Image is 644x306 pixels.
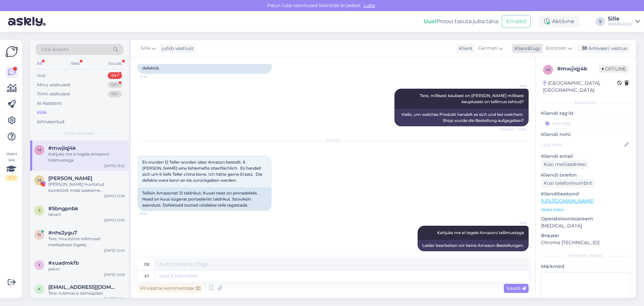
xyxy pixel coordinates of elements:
div: Aktiivne [539,15,580,28]
div: Tellisin Amazonist 12 taldrikut. Kuuel neist on pinnadefekt. Need on kuus sügavat portselanist ta... [138,187,272,211]
p: Brauser [541,232,631,239]
div: Web [69,59,81,68]
div: [DATE] 12:55 [104,218,125,223]
div: 2 / 3 [5,175,17,181]
span: Nähtud ✓ 14:02 [500,127,527,132]
div: Tiimi vestlused [37,91,70,97]
span: 5 [38,208,41,213]
span: Luba [362,2,377,8]
p: Märkmed [541,263,631,270]
span: German [478,45,497,52]
p: Kliendi nimi [541,131,631,138]
div: [DATE] 12:09 [104,272,125,277]
div: Minu vestlused [37,82,70,88]
div: [DATE] [138,138,529,144]
div: [PERSON_NAME] olid 6 plaadil pinnal selgelt nähtavad defektid. [138,56,272,74]
div: Küsi meiliaadressi [541,160,589,169]
input: Lisa nimi [541,141,623,148]
div: AI Assistent [37,100,62,107]
div: de [144,259,150,270]
div: All [36,59,43,68]
span: #xuadmkfb [48,260,79,266]
span: Kõik vestlused [65,130,94,136]
div: et [145,270,149,282]
p: Klienditeekond [541,190,631,198]
div: Arhiveeri vestlus [578,44,630,53]
div: Kliendi info [541,100,631,106]
span: Mari Klst [48,175,92,181]
p: Vaata edasi ... [541,207,631,213]
span: Saada [506,285,526,291]
span: 13:51 [140,74,165,79]
div: Kõik [37,109,47,116]
span: Estonian [546,45,567,52]
div: Uus [37,72,45,79]
p: Kliendi tag'id [541,110,631,117]
div: [GEOGRAPHIC_DATA], [GEOGRAPHIC_DATA] [543,80,617,94]
div: 99+ [108,72,122,79]
div: 99+ [108,91,122,97]
a: [URL][DOMAIN_NAME] [541,198,594,204]
div: HOME4YOU [608,21,633,27]
span: n [38,232,41,237]
div: Leider bearbeiten wir keine Amazon-Bestellungen. [418,240,529,251]
span: #nhs2ygu7 [48,230,77,236]
button: Emailid [502,15,531,28]
div: Klienditugi [512,45,540,52]
div: Hallo, um welches Produkt handelt es sich und bei welchem ​​Shop wurde die Bestellung aufgegeben? [394,109,529,126]
span: x [38,262,41,267]
div: juhib vestlust [159,45,194,52]
div: tänan! [48,212,125,218]
a: SilleHOME4YOU [608,16,640,27]
p: Kliendi email [541,153,631,160]
div: Klient [456,45,473,52]
div: Arhiveeritud [37,119,64,125]
p: Chrome [TECHNICAL_ID] [541,239,631,246]
div: [DATE] 13:52 [104,163,125,168]
span: k [38,287,41,292]
div: 99+ [108,82,122,88]
div: S [596,17,605,26]
span: Es wurden 12 Teller wurden über Amazon bestellt. 6 [PERSON_NAME] eine fehlerhafte oberflächlich. ... [142,160,263,183]
span: m [38,147,41,152]
div: Privaatne kommentaar [138,284,203,293]
div: # mwjiqj4k [557,65,599,73]
span: #5bngpnbk [48,206,78,212]
div: [DATE] 12:42 [104,248,125,253]
div: [DATE] 16:20 [104,296,125,301]
div: Tere, tulemas e-esmaspäev [48,290,125,296]
b: Uus! [424,18,436,25]
div: [PERSON_NAME] huvitatud koostööst mida saaksime sotsiaalmeedias oma plikadega jagada, siis oleme ... [48,181,125,193]
div: Sille [608,16,633,21]
img: Askly Logo [5,45,18,58]
div: Tere, muutsime tellimusel meiliadressi õigeks. [48,236,125,248]
input: Lisa tag [541,118,631,128]
div: [DATE] 12:56 [104,193,125,199]
span: Offline [599,65,629,73]
p: Operatsioonisüsteem [541,215,631,222]
span: kitty1403@mail.ru [48,284,118,290]
div: Vaata siia [5,151,17,181]
p: Kliendi telefon [541,172,631,179]
div: [PERSON_NAME] [541,253,631,259]
div: Küsi telefoninumbrit [541,179,595,188]
span: Sille [141,45,150,52]
span: M [38,178,41,183]
div: Socials [107,59,123,68]
span: Sille [501,83,527,88]
div: Proovi tasuta juba täna: [424,17,499,26]
span: Sille [501,220,527,225]
span: #mwjiqj4k [48,145,76,151]
div: palun [48,266,125,272]
span: 14:20 [501,252,527,257]
span: Kahjuks me ei tegele Amazoni tellimustega [437,230,524,235]
span: Otsi kliente [42,46,68,53]
p: [MEDICAL_DATA] [541,222,631,229]
span: m [546,67,550,72]
div: Kahjuks me ei tegele Amazoni tellimustega [48,151,125,163]
span: Tere, millisest kaubast on [PERSON_NAME] millisest kauplusest on tellimus tehtud? [420,93,525,104]
span: 13:52 [140,211,165,216]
